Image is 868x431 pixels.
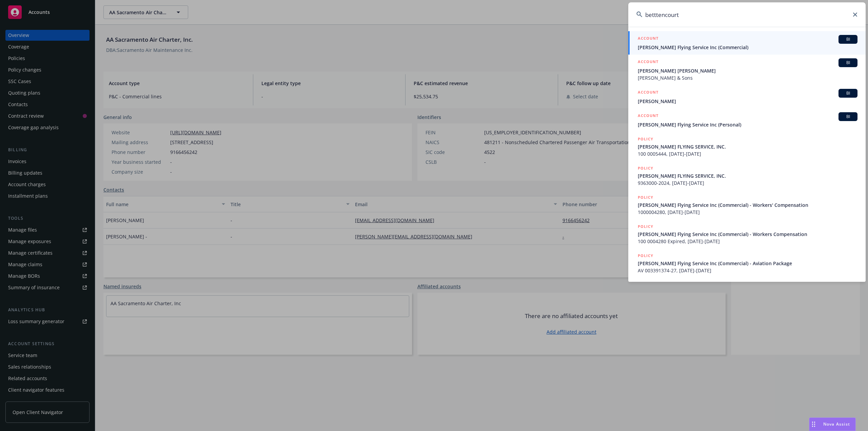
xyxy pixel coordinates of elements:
[628,249,866,278] a: POLICY[PERSON_NAME] Flying Service Inc (Commercial) - Aviation PackageAV 003391374-27, [DATE]-[DATE]
[628,161,866,190] a: POLICY[PERSON_NAME] FLYING SERVICE, INC.9363000-2024, [DATE]-[DATE]
[638,201,857,209] span: [PERSON_NAME] Flying Service Inc (Commercial) - Workers' Compensation
[628,85,866,109] a: ACCOUNTBI[PERSON_NAME]
[628,55,866,85] a: ACCOUNTBI[PERSON_NAME] [PERSON_NAME][PERSON_NAME] & Sons
[638,194,653,201] h5: POLICY
[638,143,857,150] span: [PERSON_NAME] FLYING SERVICE, INC.
[628,219,866,249] a: POLICY[PERSON_NAME] Flying Service Inc (Commercial) - Workers Compensation100 0004280 Expired, [D...
[841,36,855,42] span: BI
[841,114,855,120] span: BI
[638,98,857,105] span: [PERSON_NAME]
[638,35,658,43] h5: ACCOUNT
[638,179,857,187] span: 9363000-2024, [DATE]-[DATE]
[638,165,653,172] h5: POLICY
[628,190,866,219] a: POLICY[PERSON_NAME] Flying Service Inc (Commercial) - Workers' Compensation1000004280, [DATE]-[DATE]
[638,223,653,230] h5: POLICY
[628,2,866,27] input: Search...
[638,67,857,74] span: [PERSON_NAME] [PERSON_NAME]
[638,260,857,267] span: [PERSON_NAME] Flying Service Inc (Commercial) - Aviation Package
[638,172,857,179] span: [PERSON_NAME] FLYING SERVICE, INC.
[809,418,818,431] div: Drag to move
[638,74,857,81] span: [PERSON_NAME] & Sons
[628,31,866,55] a: ACCOUNTBI[PERSON_NAME] Flying Service Inc (Commercial)
[638,231,857,238] span: [PERSON_NAME] Flying Service Inc (Commercial) - Workers Compensation
[628,109,866,132] a: ACCOUNTBI[PERSON_NAME] Flying Service Inc (Personal)
[841,60,855,66] span: BI
[638,112,658,120] h5: ACCOUNT
[638,267,857,274] span: AV 003391374-27, [DATE]-[DATE]
[638,252,653,259] h5: POLICY
[638,58,658,66] h5: ACCOUNT
[638,89,658,97] h5: ACCOUNT
[809,417,856,431] button: Nova Assist
[638,44,857,51] span: [PERSON_NAME] Flying Service Inc (Commercial)
[638,121,857,128] span: [PERSON_NAME] Flying Service Inc (Personal)
[841,90,855,96] span: BI
[638,150,857,157] span: 100 0005444, [DATE]-[DATE]
[638,238,857,245] span: 100 0004280 Expired, [DATE]-[DATE]
[638,209,857,216] span: 1000004280, [DATE]-[DATE]
[628,132,866,161] a: POLICY[PERSON_NAME] FLYING SERVICE, INC.100 0005444, [DATE]-[DATE]
[823,421,850,427] span: Nova Assist
[638,136,653,142] h5: POLICY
